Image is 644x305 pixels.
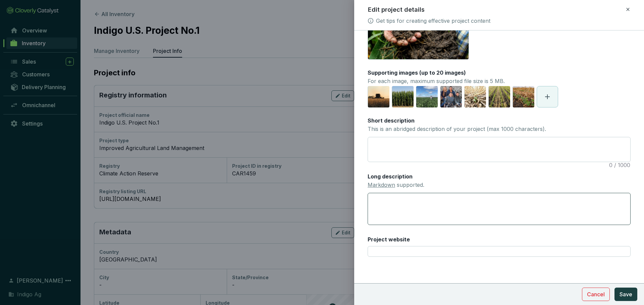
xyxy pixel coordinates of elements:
h2: Edit project details [368,5,425,14]
p: This is an abridged description of your project (max 1000 characters). [368,126,546,133]
button: Save [614,288,637,301]
span: Cancel [587,290,605,298]
label: Project website [368,236,410,243]
img: Picture2.jpg [489,86,510,107]
label: Supporting images (up to 20 images) [368,69,466,76]
img: Picture7.jpg [368,86,389,107]
img: Picture4.png [440,86,462,107]
label: Long description [368,173,413,180]
img: Picture1.jpg [513,86,534,107]
button: Cancel [582,288,610,301]
p: For each image, maximum supported file size is 5 MB. [368,78,505,85]
a: Get tips for creating effective project content [376,17,490,25]
span: supported. [368,181,424,188]
img: Picture6.jpg [392,86,414,107]
label: Short description [368,117,415,124]
span: Save [620,290,632,298]
a: Markdown [368,181,395,188]
img: Picture5.jpg [416,86,438,107]
img: Picture3.jpg [465,86,486,107]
